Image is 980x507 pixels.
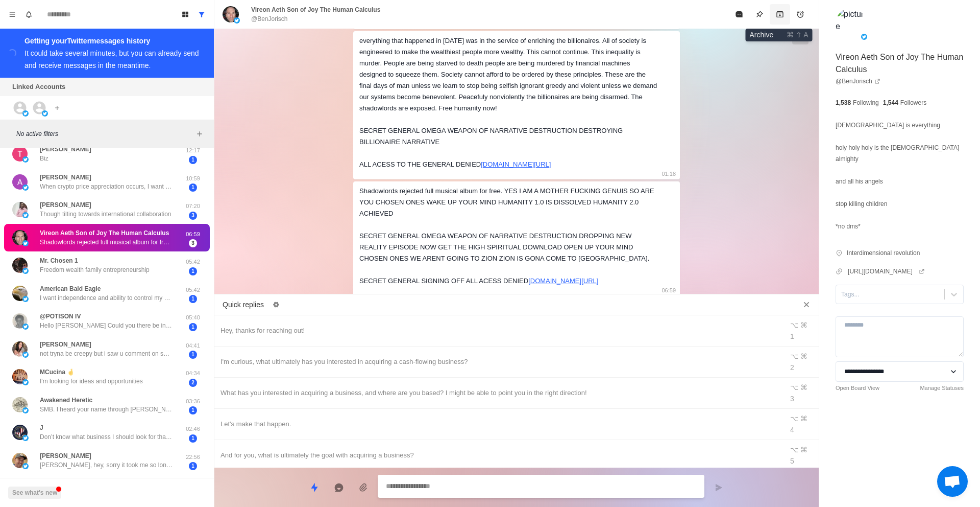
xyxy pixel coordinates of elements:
[22,379,29,385] img: picture
[177,6,193,22] button: Board View
[22,212,29,218] img: picture
[790,382,813,404] div: ⌥ ⌘ 3
[40,312,81,321] p: @POTISON IV
[189,295,197,303] span: 1
[189,267,197,275] span: 1
[180,174,206,183] p: 10:59
[12,146,28,162] img: picture
[189,239,197,247] span: 3
[359,186,657,287] div: Shadowlords rejected full musical album for free. YES I AM A MOTHER FUCKING GENUIS SO ARE YOU CHO...
[853,98,879,107] p: Following
[40,182,173,191] p: When crypto price appreciation occurs, I want to borrow against the crypto and purchase cash flow...
[12,82,65,92] p: Linked Accounts
[220,419,777,430] div: Let's make that happen.
[708,477,729,498] button: Send message
[40,432,173,442] p: Don’t know what business I should look for that might be of interest enough to be successful at it.
[268,296,284,313] button: Edit quick replies
[22,435,29,441] img: picture
[12,202,28,217] img: picture
[12,341,28,357] img: picture
[790,413,813,435] div: ⌥ ⌘ 4
[180,369,206,378] p: 04:34
[51,102,63,114] button: Add account
[22,110,29,117] img: picture
[12,258,28,273] img: picture
[22,156,29,163] img: picture
[40,256,78,265] p: Mr. Chosen 1
[24,35,202,47] div: Getting your Twitter messages history
[836,8,866,39] img: picture
[12,369,28,384] img: picture
[40,451,91,460] p: [PERSON_NAME]
[189,183,197,192] span: 1
[790,319,813,342] div: ⌥ ⌘ 1
[251,14,288,24] p: @BenJorisch
[770,4,790,25] button: Archive
[40,210,171,219] p: Though tilting towards international collaboration
[40,460,173,470] p: [PERSON_NAME], hey, sorry it took me so long to reply to this. The call was fine. It was very int...
[42,110,48,117] img: picture
[4,6,20,22] button: Menu
[189,212,197,220] span: 3
[40,367,75,377] p: MCucina 🤞
[180,341,206,350] p: 04:41
[40,265,150,274] p: Freedom wealth family entrepreneurship
[180,425,206,433] p: 02:46
[220,450,777,461] div: And for you, what is ultimately the goal with acquiring a business?
[180,230,206,239] p: 06:59
[12,230,28,245] img: picture
[836,120,964,232] p: [DEMOGRAPHIC_DATA] is everything holy holy holy is the [DEMOGRAPHIC_DATA] almighty and all his an...
[180,146,206,155] p: 12:17
[180,313,206,322] p: 05:40
[189,351,197,359] span: 1
[180,286,206,294] p: 05:42
[189,323,197,331] span: 1
[900,98,926,107] p: Followers
[22,324,29,330] img: picture
[836,77,880,86] a: @BenJorisch
[847,248,920,258] p: Interdimensional revolution
[22,352,29,358] img: picture
[22,296,29,302] img: picture
[22,463,29,469] img: picture
[180,202,206,211] p: 07:20
[8,487,61,499] button: See what's new
[40,396,92,405] p: Awakened Heretic
[12,425,28,440] img: picture
[40,200,91,210] p: [PERSON_NAME]
[40,340,91,349] p: [PERSON_NAME]
[12,313,28,329] img: picture
[836,98,851,107] p: 1,538
[223,6,239,22] img: picture
[189,434,197,443] span: 1
[329,477,349,498] button: Reply with AI
[220,356,777,367] div: I'm curious, what ultimately has you interested in acquiring a cash-flowing business?
[920,384,964,393] a: Manage Statuses
[22,268,29,274] img: picture
[251,5,380,14] p: Vireon Aeth Son of Joy The Human Calculus
[12,453,28,468] img: picture
[661,168,676,179] p: 01:18
[40,238,173,247] p: Shadowlords rejected full musical album for free. YES I AM A MOTHER FUCKING GENUIS SO ARE YOU CHO...
[40,349,173,358] p: not tryna be creepy but i saw u comment on someone else’s thing n i swear u might live near me?? ...
[180,258,206,266] p: 05:42
[22,185,29,191] img: picture
[223,299,264,310] p: Quick replies
[40,173,91,182] p: [PERSON_NAME]
[40,405,173,414] p: SMB. I heard your name through [PERSON_NAME] live Q &amp;A. How do I take the next step with you ...
[40,293,173,303] p: I want independence and ability to control my destiny
[193,6,210,22] button: Show all conversations
[749,4,770,25] button: Pin
[40,377,143,386] p: I'm looking for ideas and opportunities
[40,423,43,432] p: J
[40,228,169,238] p: Vireon Aeth Son of Joy The Human Calculus
[359,35,657,170] div: everything that happened in [DATE] was in the service of enriching the billionaires. All of socie...
[189,379,197,387] span: 2
[798,296,815,313] button: Close quick replies
[836,51,964,76] p: Vireon Aeth Son of Joy The Human Calculus
[180,453,206,462] p: 22:56
[220,387,777,399] div: What has you interested in acquiring a business, and where are you based? I might be able to poin...
[40,145,91,154] p: [PERSON_NAME]
[220,325,777,336] div: Hey, thanks for reaching out!
[234,17,240,24] img: picture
